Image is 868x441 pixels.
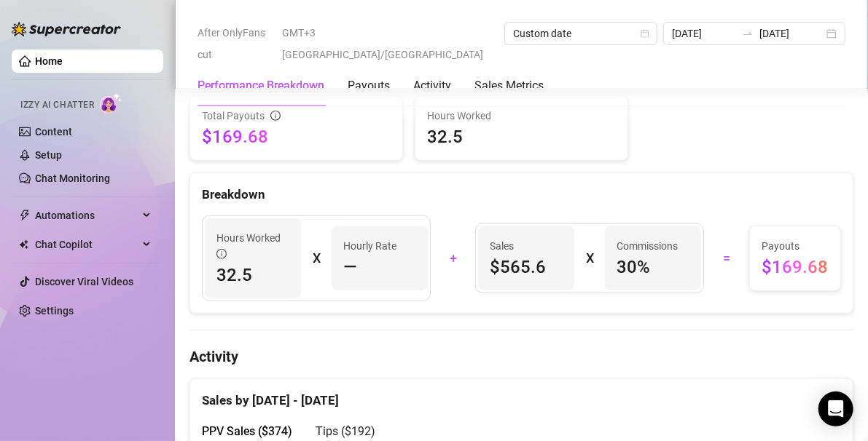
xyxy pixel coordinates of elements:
span: 32.5 [216,263,289,287]
article: Commissions [617,238,678,254]
img: AI Chatter [100,92,122,114]
div: Breakdown [202,185,841,204]
div: Sales Metrics [474,77,544,95]
span: Custom date [513,23,649,44]
span: $169.68 [762,255,829,279]
span: After OnlyFans cut [198,22,273,65]
input: Start date [672,25,736,41]
span: PPV Sales ( $374 ) [202,424,292,438]
span: to [742,28,754,39]
div: Open Intercom Messenger [818,392,853,426]
a: Home [35,55,63,67]
span: Hours Worked [216,230,289,262]
span: Hours Worked [427,108,616,124]
a: Setup [35,149,62,161]
span: swap-right [742,28,754,39]
span: Tips ( $192 ) [316,424,375,438]
span: Total Payouts [202,108,265,124]
span: — [343,255,357,279]
a: Content [35,126,72,138]
div: X [313,247,320,270]
h4: Activity [189,346,853,367]
span: Payouts [762,238,829,254]
span: Sales [490,238,563,254]
span: calendar [641,29,649,38]
img: Chat Copilot [19,239,28,250]
div: Sales by [DATE] - [DATE] [202,379,841,410]
span: info-circle [270,111,281,121]
span: Automations [35,204,138,227]
span: $169.68 [202,125,391,148]
span: Izzy AI Chatter [20,98,94,112]
div: Activity [413,77,451,95]
span: 32.5 [427,125,616,148]
span: thunderbolt [19,210,31,221]
a: Settings [35,305,74,317]
div: Performance Breakdown [198,77,324,95]
span: GMT+3 [GEOGRAPHIC_DATA]/[GEOGRAPHIC_DATA] [282,22,496,65]
img: logo-BBDzfeDw.svg [12,22,121,36]
a: Chat Monitoring [35,172,110,184]
span: $565.6 [490,255,563,279]
span: info-circle [216,249,227,259]
div: X [586,247,593,270]
span: Chat Copilot [35,233,138,256]
span: 30 % [617,255,689,279]
div: + [439,247,467,270]
div: Payouts [348,77,390,95]
input: End date [759,25,824,41]
article: Hourly Rate [343,238,396,254]
a: Discover Viral Videos [35,276,133,287]
div: = [713,247,740,270]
